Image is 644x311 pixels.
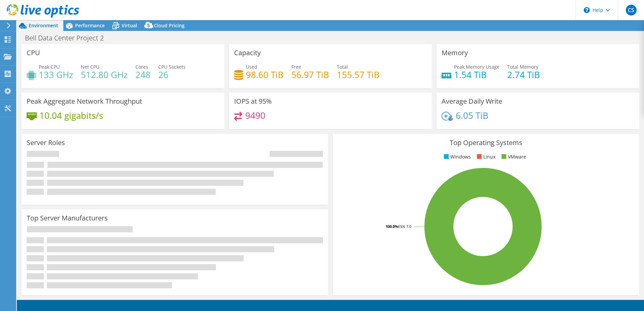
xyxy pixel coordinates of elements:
span: Cloud Pricing [154,22,185,29]
h3: Average Daily Write [442,98,502,105]
h3: IOPS at 95% [234,98,272,105]
h4: 133 GHz [39,71,73,78]
h4: 10.04 gigabits/s [39,112,103,119]
h3: Peak Aggregate Network Throughput [27,98,142,105]
span: Peak Memory Usage [454,64,500,70]
span: Net CPU [81,64,99,70]
h3: Server Roles [27,139,65,146]
h4: 155.57 TiB [337,71,380,78]
li: Linux [475,153,495,161]
h4: 512.80 GHz [81,71,128,78]
span: Cores [135,64,148,70]
h3: Top Operating Systems [338,139,634,146]
tspan: 100.0% [386,224,398,229]
li: Windows [442,153,471,161]
h3: Memory [442,49,468,57]
h4: 248 [135,71,151,78]
span: CS [626,5,637,15]
span: Environment [29,22,58,29]
tspan: ESXi 7.0 [398,224,411,229]
span: Free [291,64,301,70]
h4: 26 [158,71,186,78]
span: Total Memory [507,64,538,70]
span: Virtual [122,22,137,29]
h4: 98.60 TiB [246,71,284,78]
h1: Bell Data Center Project 2 [22,34,114,42]
span: Peak CPU [39,64,60,70]
h3: Capacity [234,49,261,57]
span: Performance [75,22,105,29]
span: Used [246,64,257,70]
h4: 6.05 TiB [456,112,488,119]
h4: 56.97 TiB [291,71,329,78]
h4: 2.74 TiB [507,71,540,78]
h3: CPU [27,49,40,57]
svg: \n [584,7,590,13]
h3: Top Server Manufacturers [27,214,108,222]
span: Total [337,64,348,70]
h4: 9490 [245,112,265,119]
span: CPU Sockets [158,64,186,70]
li: VMware [500,153,526,161]
h4: 1.54 TiB [454,71,500,78]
